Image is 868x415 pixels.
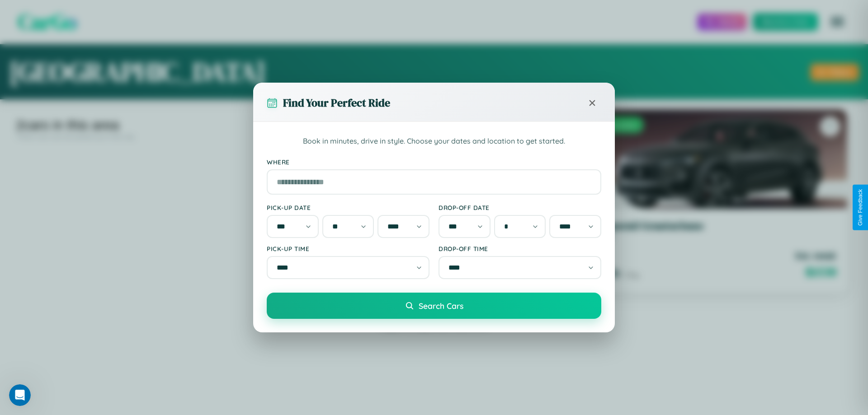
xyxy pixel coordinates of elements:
h3: Find Your Perfect Ride [283,95,390,110]
label: Drop-off Date [439,204,601,211]
label: Where [267,158,601,166]
label: Pick-up Date [267,204,429,211]
label: Drop-off Time [439,245,601,252]
p: Book in minutes, drive in style. Choose your dates and location to get started. [267,135,601,147]
span: Search Cars [419,301,463,311]
button: Search Cars [267,293,601,319]
label: Pick-up Time [267,245,429,252]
